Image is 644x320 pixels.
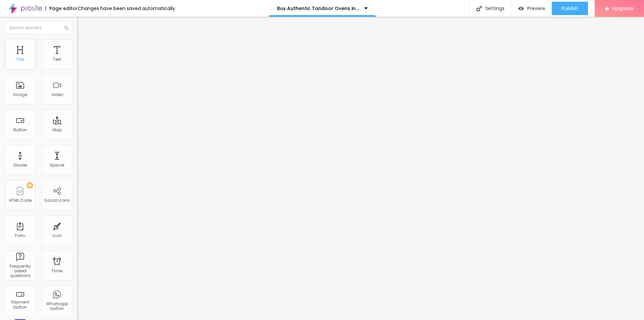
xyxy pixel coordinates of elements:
div: Button [13,128,27,132]
img: Icone [476,6,482,11]
span: Preview [527,6,545,11]
div: Video [51,92,63,97]
div: Changes have been saved automatically [78,6,175,11]
div: Divider [13,163,27,168]
span: Publish [562,6,578,11]
div: Title [16,57,24,62]
input: Search element [5,22,72,34]
button: Preview [512,2,552,15]
img: Icone [64,26,68,30]
div: HTML Code [9,198,32,203]
div: Payment button [7,300,33,310]
div: Image [13,92,27,97]
div: Timer [51,269,63,273]
div: Icon [53,233,62,238]
div: Text [53,57,61,62]
div: Frequently asked questions [7,264,33,278]
span: Upgrade [612,5,634,11]
div: Spacer [50,163,64,168]
iframe: Editor [77,17,644,320]
img: view-1.svg [518,6,524,11]
button: Publish [552,2,588,15]
div: Page editor [45,6,78,11]
div: Whatsapp button [44,302,70,311]
div: Map [53,128,62,132]
div: Form [15,233,25,238]
div: Social Icons [44,198,70,203]
p: Buy Authentic Tandoor Ovens in the [GEOGRAPHIC_DATA] [277,6,359,11]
